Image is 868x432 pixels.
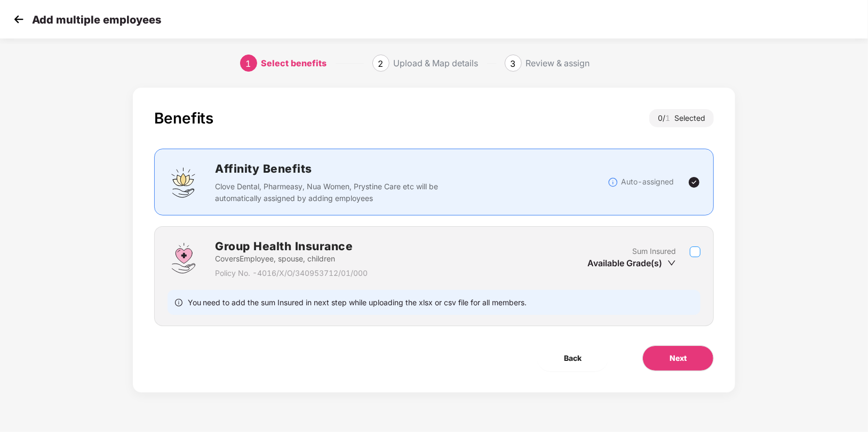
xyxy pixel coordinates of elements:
img: svg+xml;base64,PHN2ZyBpZD0iQWZmaW5pdHlfQmVuZWZpdHMiIGRhdGEtbmFtZT0iQWZmaW5pdHkgQmVuZWZpdHMiIHhtbG... [168,166,200,198]
div: Select benefits [261,55,327,72]
p: Clove Dental, Pharmeasy, Nua Women, Prystine Care etc will be automatically assigned by adding em... [216,181,445,204]
span: 1 [246,58,251,69]
button: Back [537,345,608,371]
span: 3 [511,58,516,69]
p: Auto-assigned [621,176,674,188]
p: Sum Insured [632,245,676,257]
img: svg+xml;base64,PHN2ZyBpZD0iR3JvdXBfSGVhbHRoX0luc3VyYW5jZSIgZGF0YS1uYW1lPSJHcm91cCBIZWFsdGggSW5zdX... [168,242,200,274]
h2: Affinity Benefits [216,160,599,178]
p: Covers Employee, spouse, children [216,253,368,265]
div: 0 / Selected [649,109,714,127]
button: Next [642,345,714,371]
div: Review & assign [526,55,590,72]
span: You need to add the sum Insured in next step while uploading the xlsx or csv file for all members. [188,297,527,307]
div: Upload & Map details [394,55,479,72]
img: svg+xml;base64,PHN2ZyBpZD0iSW5mb18tXzMyeDMyIiBkYXRhLW5hbWU9IkluZm8gLSAzMngzMiIgeG1sbnM9Imh0dHA6Ly... [608,177,618,188]
div: Benefits [154,109,214,127]
div: Available Grade(s) [587,257,676,269]
span: 1 [665,113,674,122]
span: down [667,259,676,267]
span: Next [670,352,687,364]
img: svg+xml;base64,PHN2ZyB4bWxucz0iaHR0cDovL3d3dy53My5vcmcvMjAwMC9zdmciIHdpZHRoPSIzMCIgaGVpZ2h0PSIzMC... [11,11,27,27]
span: info-circle [175,297,182,307]
span: Back [564,352,582,364]
img: svg+xml;base64,PHN2ZyBpZD0iVGljay0yNHgyNCIgeG1sbnM9Imh0dHA6Ly93d3cudzMub3JnLzIwMDAvc3ZnIiB3aWR0aD... [688,176,700,189]
p: Policy No. - 4016/X/O/340953712/01/000 [216,267,368,279]
span: 2 [378,58,384,69]
p: Add multiple employees [32,13,161,26]
h2: Group Health Insurance [216,237,368,255]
